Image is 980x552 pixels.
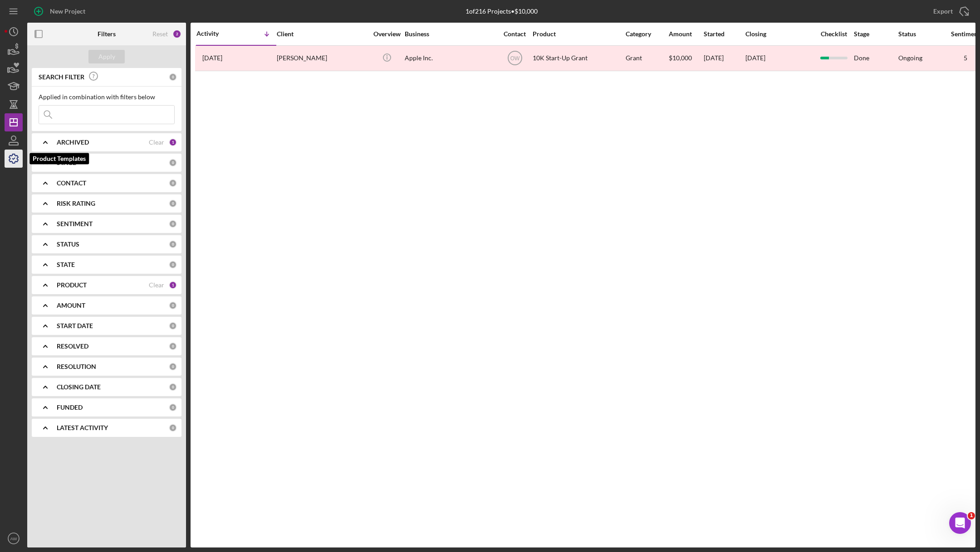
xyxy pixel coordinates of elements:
[57,139,89,146] b: ARCHIVED
[669,30,703,38] div: Amount
[169,403,177,412] div: 0
[57,383,101,391] b: CLOSING DATE
[57,322,93,329] b: START DATE
[57,261,75,268] b: STATE
[968,512,975,519] span: 1
[39,93,175,101] div: Applied in combination with filters below
[169,73,177,81] div: 0
[27,2,94,20] button: New Project
[57,200,95,207] b: RISK RATING
[745,30,813,38] div: Closing
[949,512,971,534] iframe: Intercom live chat
[169,138,177,146] div: 1
[57,159,76,166] b: STAGE
[169,322,177,330] div: 0
[465,8,538,15] div: 1 of 216 Projects • $10,000
[10,536,17,541] text: AW
[172,29,181,39] div: 2
[57,241,79,248] b: STATUS
[405,46,495,70] div: Apple Inc.
[57,179,86,187] b: CONTACT
[57,220,93,228] b: SENTIMENT
[854,46,897,70] div: Done
[98,50,115,63] div: Apply
[196,30,236,37] div: Activity
[149,281,164,289] div: Clear
[277,30,367,38] div: Client
[745,54,765,62] time: [DATE]
[57,424,108,431] b: LATEST ACTIVITY
[704,30,745,38] div: Started
[98,30,116,38] b: Filters
[704,46,745,70] div: [DATE]
[50,2,85,20] div: New Project
[57,363,96,370] b: RESOLUTION
[669,46,703,70] div: $10,000
[626,46,668,70] div: Grant
[169,261,177,269] div: 0
[626,30,668,38] div: Category
[57,281,87,289] b: PRODUCT
[277,46,367,70] div: [PERSON_NAME]
[202,54,222,62] time: 2025-06-23 15:10
[854,30,897,38] div: Stage
[169,301,177,310] div: 0
[898,54,922,62] div: Ongoing
[533,30,623,38] div: Product
[5,529,23,547] button: AW
[149,139,164,146] div: Clear
[57,302,85,309] b: AMOUNT
[169,424,177,432] div: 0
[533,46,623,70] div: 10K Start-Up Grant
[405,30,495,38] div: Business
[169,281,177,289] div: 1
[924,2,975,20] button: Export
[169,159,177,167] div: 0
[152,30,168,38] div: Reset
[933,2,953,20] div: Export
[88,50,125,63] button: Apply
[169,363,177,371] div: 0
[169,199,177,208] div: 0
[169,240,177,248] div: 0
[57,404,83,411] b: FUNDED
[169,220,177,228] div: 0
[169,383,177,391] div: 0
[814,30,853,38] div: Checklist
[57,343,88,350] b: RESOLVED
[898,30,942,38] div: Status
[169,179,177,187] div: 0
[169,342,177,350] div: 0
[370,30,404,38] div: Overview
[39,73,84,81] b: SEARCH FILTER
[510,55,519,62] text: OW
[498,30,532,38] div: Contact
